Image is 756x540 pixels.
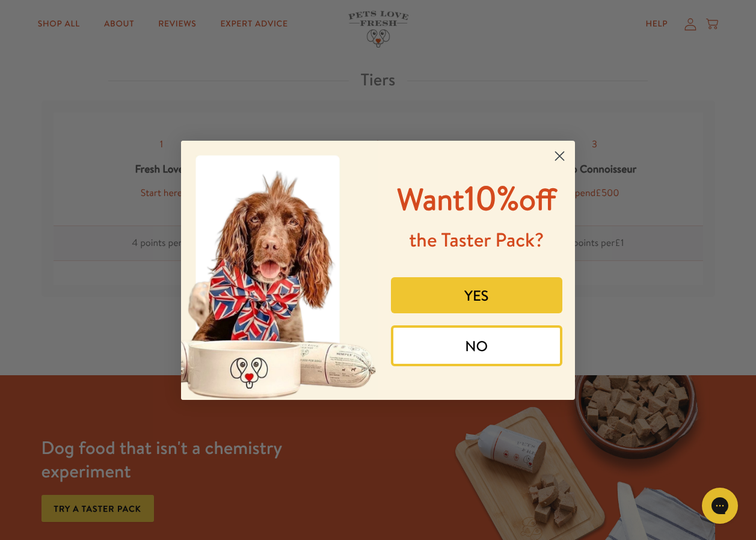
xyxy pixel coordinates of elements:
span: Want [397,179,464,220]
button: Close dialog [549,146,570,167]
span: the Taster Pack? [409,227,544,253]
img: 8afefe80-1ef6-417a-b86b-9520c2248d41.jpeg [181,141,378,400]
iframe: Gorgias live chat messenger [696,483,744,528]
span: 10% [397,174,556,221]
button: YES [391,277,563,313]
span: off [519,179,556,220]
button: NO [391,325,563,366]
